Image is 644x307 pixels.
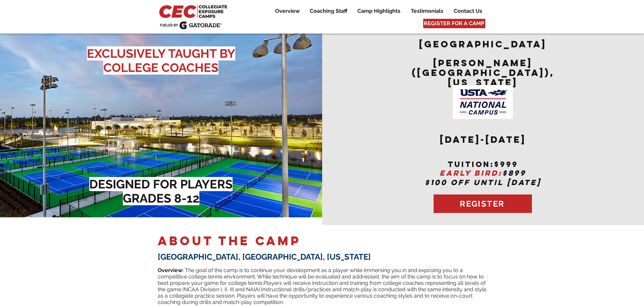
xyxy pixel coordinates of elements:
span: $899 [502,168,526,178]
a: Camp Highlights [352,7,405,15]
nav: Site [265,7,487,15]
img: CEC Logo Primary_edited.jpg [158,3,230,19]
a: Contact Us [449,7,487,15]
span: ABOUT THE CAMP [158,233,301,249]
p: Camp Highlights [354,7,404,15]
a: Testimonials [406,7,448,15]
span: [DATE]-[DATE] [440,134,526,145]
p: Overview [272,7,303,15]
a: REGISTER FOR A CAMP [423,19,485,28]
span: EXCLUSIVELY TAUGHT BY COLLEGE COACHES [87,46,235,75]
a: REGISTER [434,194,532,213]
span: [GEOGRAPHIC_DATA], [GEOGRAPHIC_DATA], [US_STATE] [158,252,371,262]
span: DESIGNED FOR PLAYERS [89,177,233,191]
a: Coaching Staff [305,7,352,15]
span: ([GEOGRAPHIC_DATA]), [US_STATE] [412,67,554,88]
span: Overview: [158,267,184,273]
p: Contact Us [450,7,486,15]
span: EARLY BIRD: [440,168,502,178]
span: $100 OFF UNTIL [DATE] [425,178,541,187]
img: USTA Campus image_edited.jpg [453,85,513,119]
span: REGISTER [460,199,504,209]
span: tuition:$999 [448,160,518,169]
span: GRADES 8-12 [123,191,199,205]
p: Coaching Staff [306,7,351,15]
span: Players will receive instruction and training from college coaches representing all levels of the... [158,280,486,293]
span: [GEOGRAPHIC_DATA] [419,38,547,50]
span: ​ The goal of the camp is to continue your development as a player while immersing you in and exp... [158,267,484,286]
a: Overview [270,7,304,15]
img: Fueled by Gatorade.png [160,21,222,29]
span: Instructional drills/practices and match-play is conducted with the same intensity and style as a... [158,286,486,305]
span: REGISTER FOR A CAMP [424,20,484,27]
span: [PERSON_NAME] [433,57,533,69]
p: Testimonials [407,7,447,15]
